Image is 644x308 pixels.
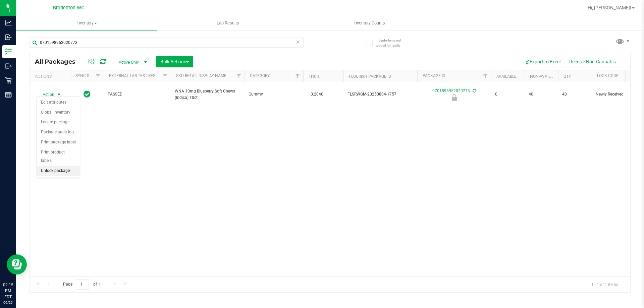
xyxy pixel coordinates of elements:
button: Export to Excel [520,56,565,67]
p: 09/20 [3,300,13,305]
a: Package ID [423,73,445,78]
a: Available [496,74,517,79]
a: Filter [93,70,104,82]
span: Action [37,90,55,99]
li: Package audit log [37,127,80,137]
a: THC% [309,74,320,79]
iframe: Resource center [7,254,27,274]
span: Hi, [PERSON_NAME]! [588,5,631,10]
li: Edit attributes [37,98,80,108]
a: Inventory Counts [299,16,440,30]
a: Inventory [16,16,157,30]
a: Filter [233,70,245,82]
span: Newly Received [596,91,638,98]
inline-svg: Retail [5,77,12,84]
span: Page of 1 [57,279,106,290]
div: Newly Received [416,94,492,101]
li: Print product labels [37,147,80,166]
p: 02:15 PM EDT [3,282,13,300]
a: Category [250,73,270,78]
inline-svg: Inbound [5,34,12,41]
span: Inventory Counts [344,20,394,26]
a: External Lab Test Result [109,73,162,78]
span: Clear [296,38,300,46]
span: All Packages [35,58,82,65]
span: Include items not tagged for facility [376,38,409,48]
a: Filter [160,70,171,82]
button: Bulk Actions [156,56,193,67]
span: In Sync [84,89,91,99]
span: Sync from Compliance System [472,88,476,93]
a: Flourish Package ID [349,74,391,79]
a: Lab Results [157,16,299,30]
a: Non-Available [530,74,560,79]
inline-svg: Reports [5,91,12,98]
inline-svg: Inventory [5,48,12,55]
li: Locate package [37,117,80,127]
span: 40 [529,91,554,98]
a: 0701598952020773 [432,88,470,93]
a: Qty [563,74,571,79]
li: Global inventory [37,108,80,118]
span: 0.2040 [307,89,327,99]
span: Inventory [16,20,157,26]
button: Receive Non-Cannabis [565,56,620,67]
a: Sync Status [75,73,101,78]
div: Actions [35,74,67,79]
a: Filter [480,70,491,82]
span: 0 [495,91,521,98]
span: WNA 10mg Blueberry Soft Chews (Indica) 10ct [175,88,240,101]
span: PASSED [108,91,167,98]
a: Filter [292,70,303,82]
span: Bradenton WC [53,5,84,11]
span: select [55,90,63,99]
inline-svg: Outbound [5,63,12,69]
span: Lab Results [208,20,248,26]
li: Unlock package [37,166,80,176]
inline-svg: Analytics [5,19,12,26]
span: FLSRWGM-20250804-1757 [347,91,413,98]
span: Gummy [249,91,299,98]
span: 1 - 1 of 1 items [586,279,624,289]
li: Print package label [37,137,80,147]
input: 1 [77,279,89,290]
span: 40 [562,91,588,98]
input: Search Package ID, Item Name, SKU, Lot or Part Number... [30,38,304,48]
a: Lock Code [597,73,619,78]
a: Sku Retail Display Name [176,73,226,78]
span: Bulk Actions [160,59,189,64]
